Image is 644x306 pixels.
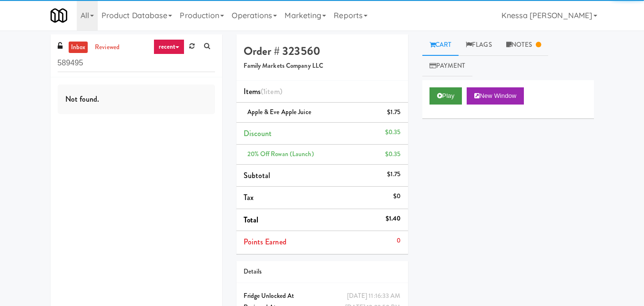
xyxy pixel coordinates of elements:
[459,34,499,56] a: Flags
[69,42,88,53] a: inbox
[244,266,401,278] div: Details
[386,213,401,225] div: $1.40
[393,190,400,202] div: $0
[422,55,473,77] a: Payment
[385,148,401,160] div: $0.35
[51,7,67,24] img: Micromart
[499,34,549,56] a: Notes
[247,149,314,158] span: 20% Off Rowan (launch)
[397,235,400,247] div: 0
[266,86,279,97] ng-pluralize: item
[244,170,271,181] span: Subtotal
[244,45,401,57] h4: Order # 323560
[244,192,254,203] span: Tax
[429,87,462,105] button: Play
[92,42,122,53] a: reviewed
[387,106,401,118] div: $1.75
[261,86,282,97] span: (1 )
[244,86,282,97] span: Items
[387,169,401,180] div: $1.75
[244,128,272,139] span: Discount
[244,63,401,70] h5: Family Markets Company LLC
[244,214,259,225] span: Total
[385,127,401,138] div: $0.35
[244,290,401,302] div: Fridge Unlocked At
[244,236,286,247] span: Points Earned
[422,34,459,56] a: Cart
[65,94,100,105] span: Not found.
[347,290,401,302] div: [DATE] 11:16:33 AM
[153,39,185,54] a: recent
[58,54,215,72] input: Search vision orders
[247,107,311,116] span: Apple & Eve Apple Juice
[467,87,524,105] button: New Window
